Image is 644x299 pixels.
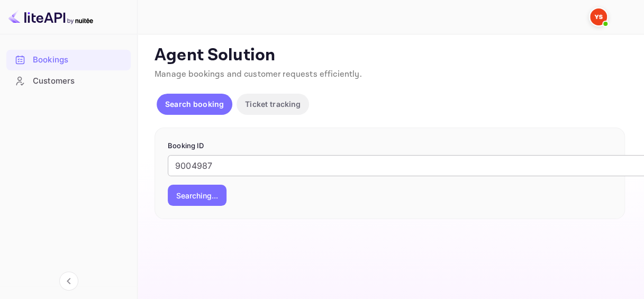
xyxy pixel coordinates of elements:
[33,54,125,66] div: Bookings
[168,185,226,206] button: Searching...
[168,141,612,151] p: Booking ID
[33,75,125,87] div: Customers
[6,50,131,69] a: Bookings
[590,8,607,25] img: Yandex Support
[245,98,301,110] p: Ticket tracking
[6,71,131,90] a: Customers
[59,271,78,291] button: Collapse navigation
[155,69,362,80] span: Manage bookings and customer requests efficiently.
[6,71,131,92] div: Customers
[6,50,131,70] div: Bookings
[165,98,224,110] p: Search booking
[155,45,625,66] p: Agent Solution
[8,8,93,25] img: LiteAPI logo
